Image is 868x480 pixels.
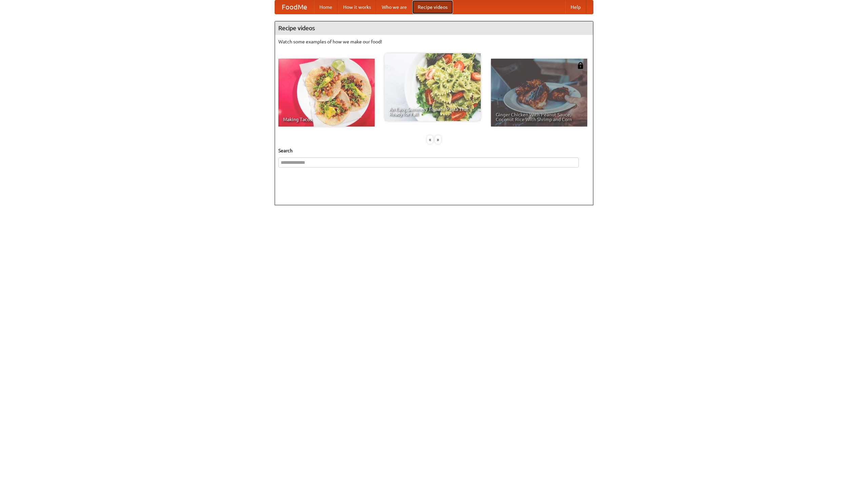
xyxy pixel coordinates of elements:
a: Who we are [376,0,412,14]
img: 483408.png [577,62,584,69]
div: « [427,135,433,144]
p: Watch some examples of how we make our food! [278,38,590,45]
a: How it works [338,0,376,14]
h4: Recipe videos [275,21,593,35]
a: Home [314,0,338,14]
span: An Easy, Summery Tomato Pasta That's Ready for Fall [389,107,476,116]
a: FoodMe [275,0,314,14]
a: Recipe videos [412,0,453,14]
h5: Search [278,147,590,154]
a: Making Tacos [278,59,375,127]
span: Making Tacos [283,117,370,122]
div: » [435,135,441,144]
a: Help [565,0,586,14]
a: An Easy, Summery Tomato Pasta That's Ready for Fall [384,53,481,121]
